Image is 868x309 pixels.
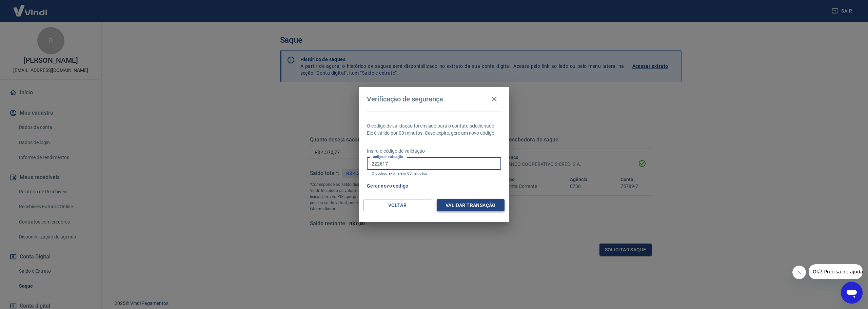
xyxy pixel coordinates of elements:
p: Insira o código de validação [367,148,501,155]
iframe: Fechar mensagem [792,266,806,279]
span: Olá! Precisa de ajuda? [4,5,57,10]
p: O código de validação foi enviado para o contato selecionado. Ele é válido por 03 minutos. Caso e... [367,122,501,137]
iframe: Mensagem da empresa [809,264,863,279]
label: Código de validação [372,154,403,159]
h4: Verificação de segurança [367,95,443,103]
button: Validar transação [437,199,505,212]
iframe: Botão para abrir a janela de mensagens [841,282,863,304]
p: O código expira em 03 minutos. [372,171,496,176]
button: Gerar novo código [364,180,411,192]
button: Voltar [363,199,431,212]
